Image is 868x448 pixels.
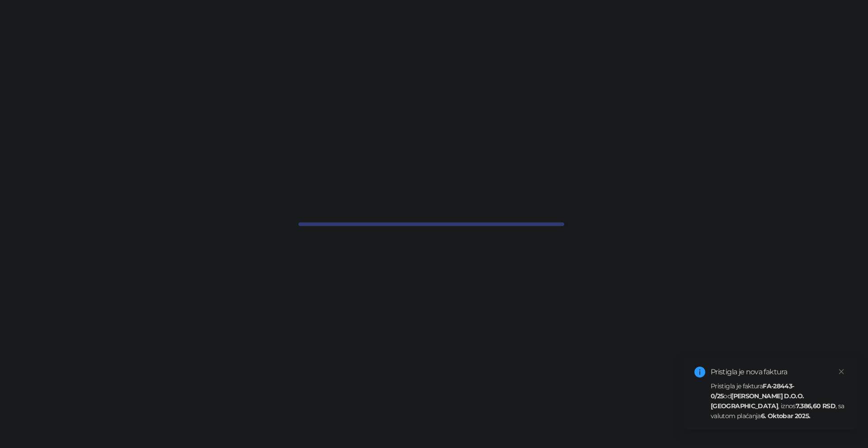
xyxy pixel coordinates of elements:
[711,392,804,410] strong: [PERSON_NAME] D.O.O. [GEOGRAPHIC_DATA]
[838,368,844,375] span: close
[836,367,846,377] a: Close
[711,381,846,421] div: Pristigla je faktura od , iznos , sa valutom plaćanja
[796,402,835,410] strong: 7.386,60 RSD
[711,367,846,377] div: Pristigla je nova faktura
[694,367,705,377] span: info-circle
[761,412,811,420] strong: 6. Oktobar 2025.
